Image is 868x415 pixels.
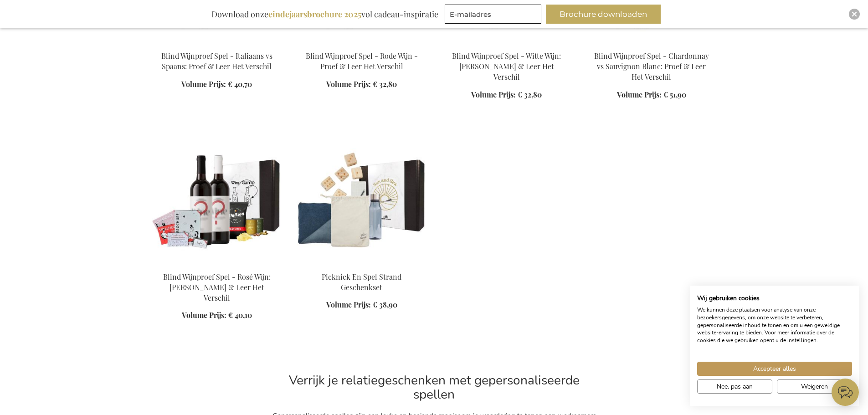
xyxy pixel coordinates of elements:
[832,379,859,406] iframe: belco-activator-frame
[373,300,397,309] span: € 38,90
[518,90,542,99] span: € 32,80
[181,79,226,89] span: Volume Prijs:
[663,90,686,99] span: € 51,90
[442,40,572,48] a: White Wine Winetasting Game
[161,51,272,71] a: Blind Wijnproef Spel - Italiaans vs Spaans: Proef & Leer Het Verschil
[297,261,427,269] a: Picnic And Games Beach Gift Set
[801,382,828,391] span: Weigeren
[697,379,772,394] button: Pas cookie voorkeuren aan
[717,382,753,391] span: Nee, pas aan
[445,5,544,26] form: marketing offers and promotions
[753,364,796,374] span: Accepteer alles
[697,306,852,344] p: We kunnen deze plaatsen voor analyse van onze bezoekersgegevens, om onze website te verbeteren, g...
[207,5,442,24] div: Download onze vol cadeau-inspiratie
[182,310,226,320] span: Volume Prijs:
[849,9,860,20] div: Close
[471,90,516,99] span: Volume Prijs:
[322,272,401,292] a: Picknick En Spel Strand Geschenkset
[445,5,541,24] input: E-mailadres
[163,272,271,302] a: Blind Wijnproef Spel - Rosé Wijn: [PERSON_NAME] & Leer Het Verschil
[152,137,282,264] img: Blind Wine Tasting Game - Rosé: Taste & Learn The Difference
[152,40,282,48] a: Blind Wine Tasting Game - Italian vs Spanish: Taste and learn the difference
[228,310,252,320] span: € 40,10
[777,379,852,394] button: Alle cookies weigeren
[268,9,361,20] b: eindejaarsbrochure 2025
[697,362,852,376] button: Accepteer alle cookies
[268,374,601,402] h2: Verrijk je relatiegeschenken met gepersonaliseerde spellen
[617,90,686,100] a: Volume Prijs: € 51,90
[586,40,717,48] a: White Winetasting Game - Chardonnay Or Sauvignon Blanc
[617,90,662,99] span: Volume Prijs:
[326,300,371,309] span: Volume Prijs:
[181,79,252,90] a: Volume Prijs: € 40,70
[546,5,661,24] button: Brochure downloaden
[152,261,282,269] a: Blind Wine Tasting Game - Rosé: Taste & Learn The Difference
[297,137,427,264] img: Picnic And Games Beach Gift Set
[326,300,397,310] a: Volume Prijs: € 38,90
[594,51,709,82] a: Blind Wijnproef Spel - Chardonnay vs Sauvignon Blanc: Proef & Leer Het Verschil
[228,79,252,89] span: € 40,70
[697,294,852,302] h2: Wij gebruiken cookies
[452,51,561,82] a: Blind Wijnproef Spel - Witte Wijn: [PERSON_NAME] & Leer Het Verschil
[852,11,857,17] img: Close
[182,310,252,321] a: Volume Prijs: € 40,10
[471,90,542,100] a: Volume Prijs: € 32,80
